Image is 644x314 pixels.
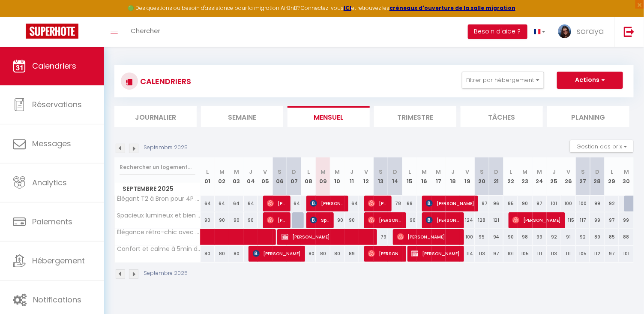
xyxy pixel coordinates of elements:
div: 78 [388,196,403,211]
th: 28 [590,157,605,196]
div: 105 [518,246,533,262]
th: 21 [489,157,504,196]
span: [PERSON_NAME] [PERSON_NAME] [368,212,402,228]
th: 23 [518,157,533,196]
button: Besoin d'aide ? [468,24,527,39]
th: 09 [316,157,330,196]
div: 112 [590,246,605,262]
span: Calendriers [32,60,76,71]
div: 117 [576,212,590,228]
div: 80 [330,246,345,262]
abbr: M [436,168,441,176]
abbr: M [321,168,326,176]
th: 12 [359,157,374,196]
div: 90 [201,212,215,228]
div: 89 [345,246,359,262]
th: 27 [576,157,590,196]
th: 19 [460,157,475,196]
a: ... soraya [552,17,615,47]
th: 11 [345,157,359,196]
div: 97 [489,246,504,262]
div: 100 [561,196,576,211]
div: 97 [605,212,619,228]
abbr: D [292,168,297,176]
div: 64 [244,196,258,211]
abbr: V [566,168,570,176]
div: 64 [229,196,244,211]
p: Septembre 2025 [144,144,188,152]
th: 16 [417,157,431,196]
th: 24 [533,157,547,196]
th: 18 [446,157,460,196]
span: Élégant T2 à Bron pour 4P - parking [116,196,202,202]
div: 101 [619,246,634,262]
div: 90 [244,212,258,228]
div: 121 [489,212,504,228]
div: 85 [605,229,619,245]
div: 94 [489,229,504,245]
abbr: S [480,168,484,176]
div: 92 [547,229,561,245]
abbr: J [451,168,455,176]
div: 99 [533,229,547,245]
span: Réservations [32,99,82,110]
span: Confort et calme à 5min de [GEOGRAPHIC_DATA] - [GEOGRAPHIC_DATA] [116,246,202,252]
div: 80 [301,246,316,262]
div: 128 [475,212,489,228]
th: 06 [273,157,287,196]
th: 26 [561,157,576,196]
div: 90 [330,212,345,228]
div: 85 [503,196,518,211]
span: [PERSON_NAME] [368,195,387,211]
div: 91 [561,229,576,245]
abbr: S [278,168,282,176]
th: 04 [244,157,258,196]
th: 17 [431,157,446,196]
th: 02 [215,157,229,196]
button: Filtrer par hébergement [462,72,544,89]
th: 13 [374,157,388,196]
th: 03 [229,157,244,196]
span: Chercher [131,26,160,35]
span: [PERSON_NAME] [512,212,561,228]
span: Paiements [32,216,72,227]
span: Spacieux lumineux et bien placé pour 6P - parking [116,212,202,219]
img: logout [624,26,635,37]
div: 80 [215,246,229,262]
p: Septembre 2025 [144,269,188,278]
abbr: D [595,168,599,176]
span: Élégance rétro-chic avec terrasse proche tramway [116,229,202,235]
div: 92 [576,229,590,245]
span: Analytics [32,177,67,188]
div: 90 [345,212,359,228]
li: Journalier [114,106,197,127]
abbr: L [307,168,310,176]
span: Septembre 2025 [115,183,200,195]
div: 115 [561,212,576,228]
div: 80 [201,246,215,262]
div: 111 [561,246,576,262]
span: [PERSON_NAME] [253,245,301,262]
a: créneaux d'ouverture de la salle migration [389,4,515,12]
div: 89 [590,229,605,245]
span: [PERSON_NAME] [411,245,460,262]
abbr: L [408,168,411,176]
span: Hébergement [32,255,85,266]
li: Mensuel [288,106,370,127]
abbr: J [249,168,252,176]
div: 80 [229,246,244,262]
th: 14 [388,157,403,196]
input: Rechercher un logement... [120,160,195,175]
li: Semaine [201,106,283,127]
div: 101 [503,246,518,262]
abbr: M [335,168,340,176]
span: [PERSON_NAME] [282,229,374,245]
div: 90 [402,212,417,228]
strong: ICI [344,4,351,12]
abbr: V [264,168,267,176]
div: 96 [489,196,504,211]
abbr: M [624,168,629,176]
div: 92 [605,196,619,211]
th: 08 [301,157,316,196]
